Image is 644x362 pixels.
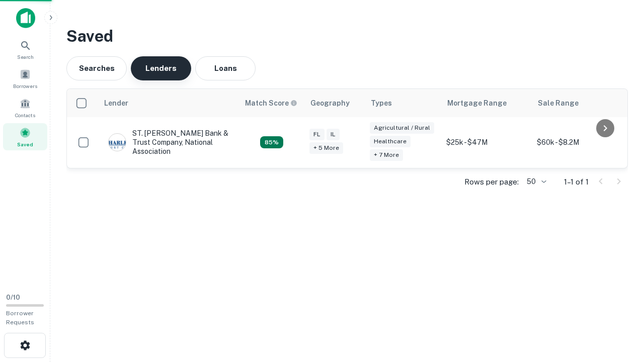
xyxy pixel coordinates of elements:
button: Searches [66,56,127,80]
td: $60k - $8.2M [532,117,622,168]
div: Capitalize uses an advanced AI algorithm to match your search with the best lender. The match sco... [260,136,283,148]
iframe: Chat Widget [594,282,644,330]
h6: Match Score [245,98,295,109]
button: Loans [195,56,256,80]
div: + 5 more [309,142,343,154]
th: Capitalize uses an advanced AI algorithm to match your search with the best lender. The match sco... [239,89,304,117]
div: Healthcare [370,136,411,147]
span: 0 / 10 [6,294,20,301]
th: Sale Range [532,89,622,117]
td: $25k - $47M [441,117,532,168]
p: 1–1 of 1 [564,176,589,188]
th: Lender [98,89,239,117]
p: Rows per page: [464,176,519,188]
div: Mortgage Range [447,97,507,109]
a: Contacts [3,94,47,121]
a: Saved [3,123,47,150]
div: FL [309,129,325,140]
button: Lenders [131,56,191,80]
th: Geography [304,89,365,117]
div: Capitalize uses an advanced AI algorithm to match your search with the best lender. The match sco... [245,98,297,109]
a: Search [3,36,47,63]
h3: Saved [66,24,628,48]
span: Borrower Requests [6,310,34,326]
img: picture [109,134,126,151]
div: Sale Range [538,97,579,109]
div: Lender [104,97,128,109]
th: Types [365,89,441,117]
div: Types [371,97,392,109]
img: capitalize-icon.png [16,8,35,28]
span: Saved [17,140,33,148]
a: Borrowers [3,65,47,92]
div: ST. [PERSON_NAME] Bank & Trust Company, National Association [108,129,229,156]
span: Borrowers [13,82,37,90]
div: Agricultural / Rural [370,122,434,134]
th: Mortgage Range [441,89,532,117]
span: Contacts [15,111,35,119]
span: Search [17,53,34,61]
div: 50 [523,174,548,189]
div: IL [327,129,340,140]
div: + 7 more [370,149,403,161]
div: Geography [310,97,350,109]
